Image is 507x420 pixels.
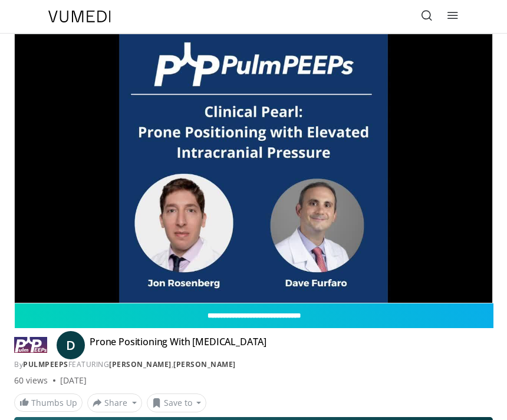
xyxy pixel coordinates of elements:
[14,359,493,370] div: By FEATURING ,
[48,11,111,22] img: VuMedi Logo
[14,393,83,412] a: Thumbs Up
[14,375,48,386] span: 60 views
[57,331,85,359] a: D
[23,359,68,369] a: PulmPEEPs
[109,359,172,369] a: [PERSON_NAME]
[173,359,236,369] a: [PERSON_NAME]
[90,336,266,355] h4: Prone Positioning With [MEDICAL_DATA]
[15,34,492,303] video-js: Video Player
[14,336,47,355] img: PulmPEEPs
[60,375,87,386] div: [DATE]
[147,393,207,412] button: Save to
[87,393,142,412] button: Share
